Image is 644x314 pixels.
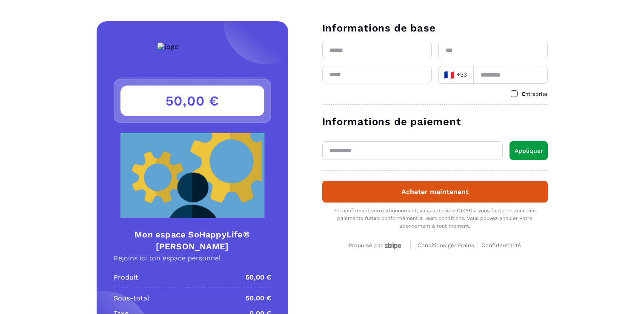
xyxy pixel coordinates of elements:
span: Confidentialité [481,242,521,248]
span: Conditions générales [418,242,474,248]
span: +33 [444,69,467,81]
h3: 50,00 € [120,86,264,116]
img: Product Image [114,133,271,218]
input: Search for option [469,69,470,81]
button: Appliquer [509,141,548,160]
h3: Informations de base [322,21,548,35]
h3: Informations de paiement [322,115,548,128]
div: Propulsé par [349,242,404,249]
a: Conditions générales [418,241,478,249]
span: Entreprise [522,91,548,97]
a: Confidentialité [481,241,521,249]
button: Acheter maintenant [322,181,548,203]
p: 50,00 € [246,293,271,303]
div: En confirmant votre abonnement, vous autorisez IOSYS à vous facturer pour des paiements futurs co... [322,207,548,230]
span: 🇫🇷 [444,69,455,81]
h4: Mon espace SoHappyLife® [PERSON_NAME] [114,228,271,252]
p: Produit [114,272,138,283]
div: Search for option [438,66,473,84]
img: logo [157,43,179,51]
a: Propulsé par [349,241,404,249]
p: 50,00 € [246,272,271,283]
p: Rejoins ici ton espace personnel [114,254,271,262]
